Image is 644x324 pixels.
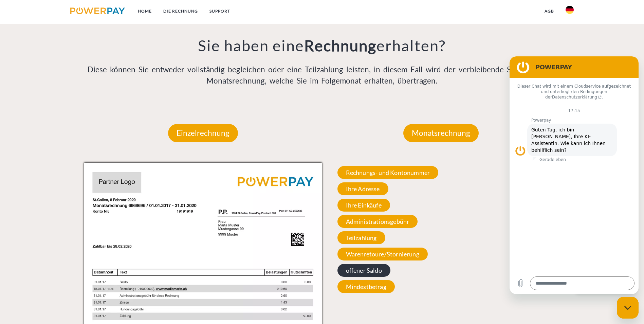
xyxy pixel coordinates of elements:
[337,199,390,212] span: Ihre Einkäufe
[158,5,204,17] a: DIE RECHNUNG
[337,280,395,293] span: Mindestbetrag
[337,182,388,195] span: Ihre Adresse
[304,36,376,55] b: Rechnung
[617,297,639,319] iframe: Schaltfläche zum Öffnen des Messaging-Fensters; Konversation läuft
[539,5,560,17] a: agb
[132,5,158,17] a: Home
[337,264,390,277] span: offener Saldo
[70,7,125,14] img: logo-powerpay.svg
[337,231,385,244] span: Teilzahlung
[337,248,428,260] span: Warenretoure/Stornierung
[337,215,418,228] span: Administrationsgebühr
[337,166,439,179] span: Rechnungs- und Kontonummer
[168,124,238,142] p: Einzelrechnung
[510,56,639,294] iframe: Messaging-Fenster
[403,124,479,142] p: Monatsrechnung
[566,6,574,14] img: de
[84,36,560,55] h3: Sie haben eine erhalten?
[84,64,560,87] p: Diese können Sie entweder vollständig begleichen oder eine Teilzahlung leisten, in diesem Fall wi...
[204,5,236,17] a: SUPPORT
